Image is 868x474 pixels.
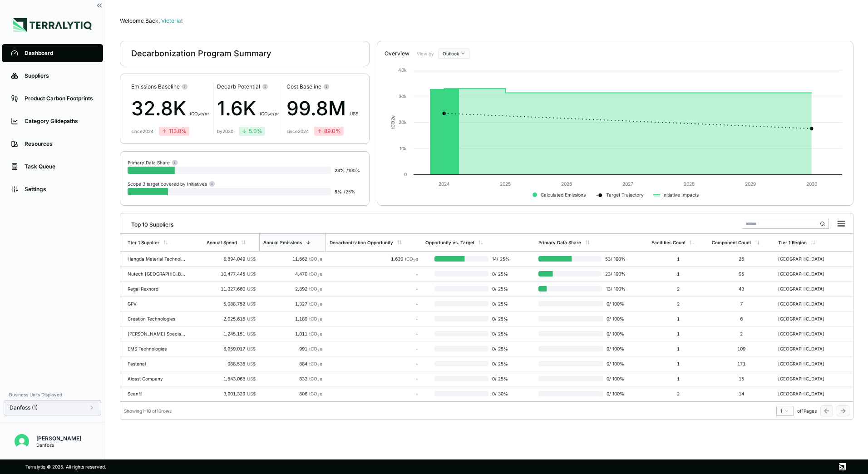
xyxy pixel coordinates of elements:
sub: 2 [198,113,200,117]
span: US$ [247,301,256,306]
text: Calculated Emissions [541,192,586,197]
div: [GEOGRAPHIC_DATA] [778,376,836,381]
sub: 2 [317,393,320,397]
sub: 2 [317,333,320,337]
div: 1,245,151 [207,331,255,336]
text: 2028 [684,181,695,187]
div: 4,470 [263,271,322,276]
div: 833 [263,376,322,381]
div: Top 10 Suppliers [124,217,173,228]
img: Victoria Odoma [15,434,29,449]
span: Danfoss (1) [10,404,38,411]
span: tCO e [309,271,322,276]
div: [GEOGRAPHIC_DATA] [778,301,836,306]
div: Dashboard [25,49,94,57]
div: 1 [651,361,705,366]
div: Cost Baseline [286,83,358,90]
div: 2,025,616 [207,316,255,321]
div: Tier 1 Supplier [128,240,159,245]
div: 2 [712,331,771,336]
div: [GEOGRAPHIC_DATA] [778,331,836,336]
div: 32.8K [131,94,209,123]
text: 10k [399,146,407,151]
span: 0 / 25 % [488,331,513,336]
div: Tier 1 Region [778,240,807,245]
div: 6,894,049 [207,256,255,262]
div: 1,643,068 [207,376,255,381]
div: [GEOGRAPHIC_DATA] [778,361,836,366]
tspan: 2 [390,118,395,121]
text: Initiative Impacts [662,192,699,198]
div: 1 [651,316,705,321]
div: since 2024 [286,128,309,134]
span: 0 / 25 % [488,271,513,276]
text: tCO e [390,115,395,129]
sub: 2 [317,303,320,307]
label: View by [417,51,435,56]
span: 23 / 100 % [602,271,626,276]
div: Category Glidepaths [25,118,94,125]
div: 1,630 [330,256,418,262]
div: 2,892 [263,286,322,291]
span: 0 / 25 % [488,301,513,306]
span: 0 / 30 % [488,391,513,396]
div: Decarb Potential [217,83,279,90]
span: Outlook [443,51,459,56]
div: 806 [263,391,322,396]
div: Decarbonization Opportunity [330,240,393,245]
span: 0 / 100 % [603,331,626,336]
span: 0 / 25 % [488,316,513,321]
div: 113.8 % [162,128,187,135]
div: 988,536 [207,361,255,366]
div: 95 [712,271,771,276]
div: 1 [651,256,705,262]
span: 0 / 100 % [603,316,626,321]
div: - [330,271,418,276]
div: 1,189 [263,316,322,321]
div: Scanfil [128,391,186,396]
text: 2024 [439,181,450,187]
div: Component Count [712,240,751,245]
div: since 2024 [131,128,153,134]
div: GPV [128,301,186,306]
text: 30k [399,94,407,99]
div: 89.0 % [317,128,341,135]
text: 40k [398,67,407,73]
span: tCO e [309,286,322,291]
text: 2026 [561,181,572,187]
div: Hangda Material Technologies [128,256,186,262]
span: tCO e [309,301,322,306]
div: 991 [263,346,322,351]
div: Showing 1 - 10 of 10 rows [124,408,172,414]
button: 1 [776,406,794,416]
div: Decarbonization Program Summary [131,48,271,59]
div: - [330,286,418,291]
div: [GEOGRAPHIC_DATA] [778,346,836,351]
div: 43 [712,286,771,291]
span: 0 / 100 % [603,361,626,366]
div: Resources [25,140,94,148]
span: tCO e [309,376,322,381]
div: - [330,361,418,366]
span: tCO e [309,391,322,396]
div: Business Units Displayed [4,389,101,400]
span: 0 / 100 % [603,301,626,306]
span: / 100 % [346,168,360,173]
div: 15 [712,376,771,381]
div: [GEOGRAPHIC_DATA] [778,391,836,396]
div: [GEOGRAPHIC_DATA] [778,286,836,291]
text: 2027 [622,181,633,187]
div: [GEOGRAPHIC_DATA] [778,316,836,321]
span: US$ [247,331,256,336]
span: 13 / 100 % [602,286,626,291]
div: [GEOGRAPHIC_DATA] [778,256,836,262]
div: 1 [780,408,789,414]
span: Victoria [161,17,182,24]
span: tCO e [309,346,322,351]
span: tCO e [309,316,322,321]
div: - [330,316,418,321]
div: 99.8M [286,94,358,123]
span: 5 % [335,189,342,194]
div: Settings [25,186,94,193]
sub: 2 [268,113,270,117]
